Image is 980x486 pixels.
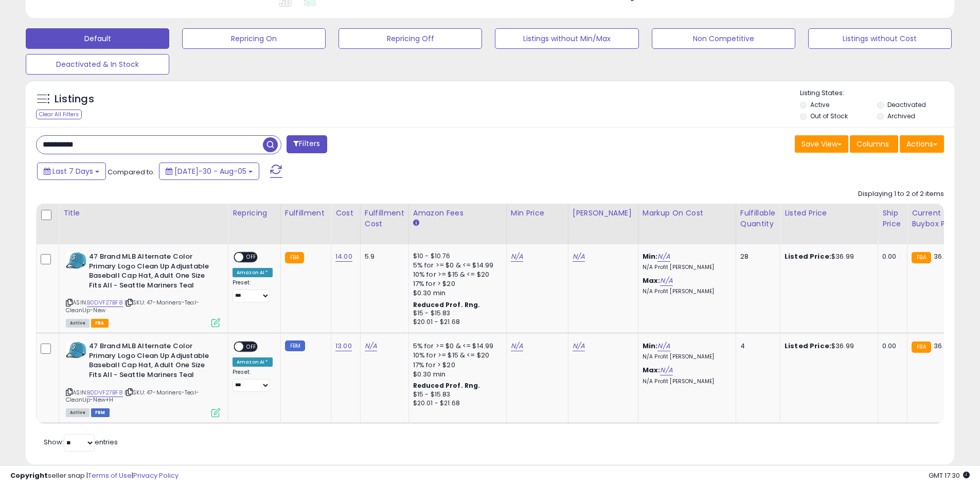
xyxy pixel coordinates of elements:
button: Default [26,28,169,49]
div: Listed Price [785,208,874,219]
div: [PERSON_NAME] [573,208,634,219]
button: Repricing On [182,28,326,49]
small: FBA [912,252,931,263]
span: Show: entries [44,437,118,447]
div: seller snap | | [10,471,179,481]
span: Columns [857,139,889,149]
b: Reduced Prof. Rng. [413,300,480,309]
button: Deactivated & In Stock [26,54,169,75]
div: Ship Price [882,208,903,229]
div: 5.9 [365,252,401,261]
div: ASIN: [66,341,220,416]
small: FBM [285,340,305,351]
div: 10% for >= $15 & <= $20 [413,351,498,360]
span: [DATE]-30 - Aug-05 [174,166,246,176]
div: $20.01 - $21.68 [413,318,498,327]
button: Actions [900,135,944,153]
span: All listings currently available for purchase on Amazon [66,408,90,417]
a: N/A [573,251,585,262]
a: N/A [573,341,585,351]
small: Amazon Fees. [413,219,419,228]
div: Markup on Cost [643,208,732,219]
th: The percentage added to the cost of goods (COGS) that forms the calculator for Min & Max prices. [638,204,736,244]
div: Title [63,208,224,219]
a: B0DVF27BF8 [87,298,123,307]
button: Non Competitive [652,28,795,49]
div: Fulfillable Quantity [740,208,776,229]
span: Compared to: [108,167,155,177]
span: 2025-08-13 17:30 GMT [929,471,970,480]
div: $20.01 - $21.68 [413,399,498,408]
div: $36.99 [785,252,870,261]
a: N/A [511,341,523,351]
b: Max: [643,365,661,375]
span: OFF [243,343,260,351]
div: Fulfillment [285,208,327,219]
p: N/A Profit [PERSON_NAME] [643,378,728,385]
div: Repricing [233,208,276,219]
button: Filters [287,135,327,153]
a: 14.00 [335,251,352,262]
div: Clear All Filters [36,110,82,119]
a: N/A [660,365,672,375]
span: FBA [91,319,109,328]
a: N/A [657,251,670,262]
div: 5% for >= $0 & <= $14.99 [413,341,498,351]
div: Current Buybox Price [912,208,965,229]
p: N/A Profit [PERSON_NAME] [643,288,728,295]
a: N/A [660,276,672,286]
div: 28 [740,252,772,261]
div: Amazon AI * [233,268,273,277]
b: 47 Brand MLB Alternate Color Primary Logo Clean Up Adjustable Baseball Cap Hat, Adult One Size Fi... [89,252,214,293]
button: Columns [850,135,898,153]
button: Save View [795,135,848,153]
h5: Listings [55,92,94,106]
span: FBM [91,408,110,417]
div: 17% for > $20 [413,279,498,289]
p: Listing States: [800,88,954,98]
span: All listings currently available for purchase on Amazon [66,319,90,328]
div: Amazon Fees [413,208,502,219]
div: Amazon AI * [233,357,273,367]
div: $15 - $15.83 [413,390,498,399]
div: $10 - $10.76 [413,252,498,261]
b: 47 Brand MLB Alternate Color Primary Logo Clean Up Adjustable Baseball Cap Hat, Adult One Size Fi... [89,341,214,382]
div: $0.30 min [413,289,498,298]
label: Active [810,100,829,109]
b: Min: [643,341,658,351]
div: $36.99 [785,341,870,351]
img: 41K4eEvGFmL._SL40_.jpg [66,252,86,269]
span: | SKU: 47-Mariners-Teal-CleanUp-New [66,298,199,314]
div: $0.30 min [413,370,498,379]
button: Listings without Cost [808,28,952,49]
div: Fulfillment Cost [365,208,404,229]
a: B0DVF27BF8 [87,388,123,397]
a: N/A [657,341,670,351]
button: Last 7 Days [37,163,106,180]
div: Preset: [233,369,273,392]
div: $15 - $15.83 [413,309,498,318]
b: Reduced Prof. Rng. [413,381,480,390]
b: Listed Price: [785,341,831,351]
div: 4 [740,341,772,351]
small: FBA [285,252,304,263]
span: Last 7 Days [52,166,93,176]
label: Deactivated [887,100,926,109]
small: FBA [912,341,931,353]
div: 5% for >= $0 & <= $14.99 [413,261,498,270]
a: 13.00 [335,341,352,351]
div: Displaying 1 to 2 of 2 items [858,189,944,199]
button: [DATE]-30 - Aug-05 [159,163,259,180]
a: Privacy Policy [133,471,179,480]
b: Listed Price: [785,251,831,261]
span: 36.99 [934,251,952,261]
div: 0.00 [882,341,899,351]
a: N/A [365,341,377,351]
label: Archived [887,112,915,120]
button: Listings without Min/Max [495,28,638,49]
div: Cost [335,208,356,219]
b: Max: [643,276,661,285]
p: N/A Profit [PERSON_NAME] [643,353,728,361]
strong: Copyright [10,471,48,480]
span: | SKU: 47-Mariners-Teal-CleanUp-New+H [66,388,199,404]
